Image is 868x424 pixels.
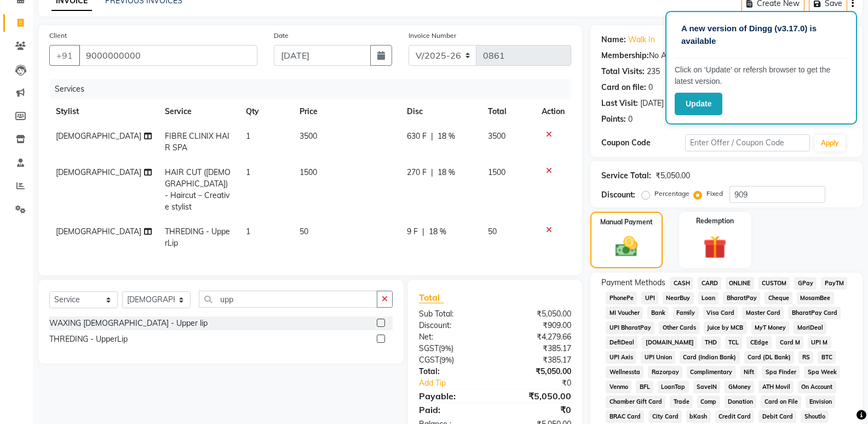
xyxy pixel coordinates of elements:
label: Percentage [654,189,689,199]
span: CUSTOM [758,277,790,290]
span: Chamber Gift Card [606,395,665,408]
span: HAIR CUT ([DEMOGRAPHIC_DATA]) - Haircut – Creative stylist [165,167,231,212]
div: No Active Membership [601,50,852,61]
div: Coupon Code [601,137,685,149]
span: MosamBee [797,292,834,304]
span: BharatPay Card [788,307,841,319]
div: Service Total: [601,170,651,182]
img: _gift.svg [696,233,734,262]
span: 50 [488,227,497,236]
span: CASH [670,277,693,290]
th: Service [158,99,239,124]
span: Trade [670,395,693,408]
span: GMoney [725,381,754,393]
span: Visa Card [703,307,738,319]
span: Spa Week [804,366,840,378]
div: 0 [628,114,633,125]
span: BFL [636,381,653,393]
span: MariDeal [794,321,826,334]
div: THREDING - UpperLip [49,333,128,345]
span: Comp [697,395,720,408]
span: THD [702,336,721,349]
div: Total Visits: [601,66,645,77]
span: MyT Money [751,321,790,334]
div: ₹5,050.00 [495,389,579,403]
div: ₹909.00 [495,320,579,331]
span: PhonePe [606,292,637,304]
span: 1500 [488,167,505,177]
span: Total [419,292,444,303]
label: Fixed [706,189,723,199]
span: CEdge [746,336,772,349]
span: 1500 [300,167,317,177]
span: On Account [798,381,836,393]
span: SGST [419,343,439,353]
span: Other Cards [659,321,699,334]
span: LoanTap [658,381,689,393]
div: ₹5,050.00 [495,308,579,320]
span: Family [673,307,699,319]
div: Points: [601,114,626,125]
span: Card (DL Bank) [744,351,795,364]
button: Apply [814,135,846,151]
span: 630 F [407,131,427,142]
span: Venmo [606,381,631,393]
span: Payment Methods [601,277,665,289]
div: Services [50,79,579,99]
span: Razorpay [648,366,682,378]
span: BTC [818,351,836,364]
div: ( ) [411,354,495,366]
div: ₹0 [509,377,579,389]
p: A new version of Dingg (v3.17.0) is available [681,22,841,47]
span: 18 % [429,226,446,238]
span: FIBRE CLINIX HAIR SPA [165,131,229,152]
div: 235 [647,66,660,77]
span: NearBuy [663,292,694,304]
span: Card M [776,336,803,349]
span: | [422,226,424,238]
div: Payable: [411,389,495,403]
div: ₹4,279.66 [495,331,579,343]
span: 1 [246,131,250,141]
span: Juice by MCB [704,321,747,334]
span: 18 % [438,131,455,142]
div: Discount: [601,189,635,201]
span: THREDING - UpperLip [165,227,230,248]
div: ( ) [411,343,495,354]
div: ₹385.17 [495,343,579,354]
span: [DEMOGRAPHIC_DATA] [56,167,141,177]
th: Price [293,99,400,124]
span: 3500 [300,131,317,141]
span: 9 F [407,226,418,238]
span: [DEMOGRAPHIC_DATA] [56,131,141,141]
span: Card (Indian Bank) [680,351,740,364]
th: Total [481,99,536,124]
span: [DEMOGRAPHIC_DATA] [56,227,141,236]
span: UPI BharatPay [606,321,654,334]
span: Nift [740,366,758,378]
span: UPI Axis [606,351,636,364]
label: Invoice Number [409,31,456,41]
span: Wellnessta [606,366,643,378]
span: PayTM [821,277,847,290]
p: Click on ‘Update’ or refersh browser to get the latest version. [675,64,848,87]
span: Credit Card [715,410,755,423]
span: City Card [648,410,682,423]
span: BRAC Card [606,410,644,423]
div: Card on file: [601,82,646,93]
span: UPI [641,292,658,304]
span: CGST [419,355,439,365]
span: bKash [686,410,711,423]
label: Client [49,31,67,41]
div: ₹0 [495,403,579,416]
a: Walk In [628,34,655,46]
div: ₹385.17 [495,354,579,366]
label: Redemption [696,216,734,226]
span: | [431,131,433,142]
span: 9% [441,355,452,364]
span: 1 [246,227,250,236]
span: TCL [725,336,743,349]
span: 9% [441,344,451,353]
span: Card on File [761,395,801,408]
span: SaveIN [693,381,721,393]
